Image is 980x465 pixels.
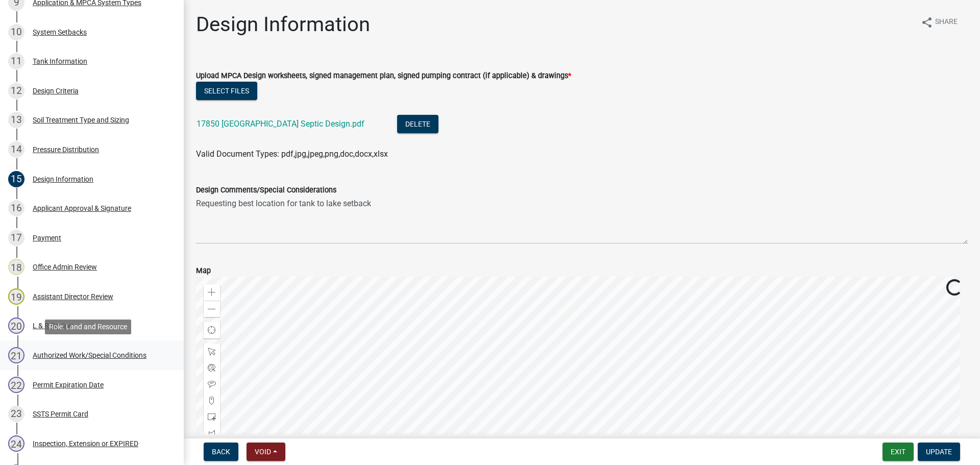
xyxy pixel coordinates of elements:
a: 17850 [GEOGRAPHIC_DATA] Septic Design.pdf [197,119,364,129]
div: SSTS Permit Card [33,410,88,418]
div: 14 [8,141,24,158]
div: Find my location [204,322,220,338]
div: 24 [8,435,24,452]
span: Share [935,16,958,29]
div: Zoom out [204,301,220,317]
div: Office Admin Review [33,263,97,271]
div: 22 [8,377,24,393]
div: Soil Treatment Type and Sizing [33,116,129,124]
div: System Setbacks [33,29,87,36]
wm-modal-confirm: Delete Document [397,120,438,130]
div: 12 [8,83,24,99]
label: Design Comments/Special Considerations [196,187,336,194]
label: Upload MPCA Design worksheets, signed management plan, signed pumping contract (if applicable) & ... [196,72,571,80]
div: 19 [8,288,24,305]
button: Back [204,443,238,461]
div: 16 [8,200,24,216]
span: Valid Document Types: pdf,jpg,jpeg,png,doc,docx,xlsx [196,149,388,159]
div: Permit Expiration Date [33,381,104,388]
div: 13 [8,112,24,128]
button: Delete [397,115,438,133]
div: Design Information [33,176,93,183]
button: Exit [883,443,914,461]
div: 11 [8,53,24,69]
div: Assistant Director Review [33,293,113,300]
button: Select files [196,82,257,100]
span: Update [926,448,952,456]
div: Authorized Work/Special Conditions [33,352,146,359]
div: Payment [33,234,61,241]
div: 18 [8,259,24,275]
div: 17 [8,230,24,246]
span: Void [255,448,271,456]
button: Void [247,443,285,461]
div: Tank Information [33,58,87,65]
div: Design Criteria [33,87,79,94]
div: Applicant Approval & Signature [33,205,131,212]
span: Back [212,448,230,456]
i: share [921,16,933,29]
div: 21 [8,347,24,363]
div: Pressure Distribution [33,146,99,153]
div: 20 [8,317,24,334]
div: Role: Land and Resource [45,320,131,334]
label: Map [196,267,211,275]
div: Zoom in [204,284,220,301]
div: 10 [8,24,24,40]
div: Inspection, Extension or EXPIRED [33,440,138,447]
h1: Design Information [196,12,370,37]
div: L & R Review [33,322,73,329]
button: shareShare [913,12,966,32]
div: 23 [8,406,24,422]
button: Update [918,443,960,461]
div: 15 [8,171,24,187]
